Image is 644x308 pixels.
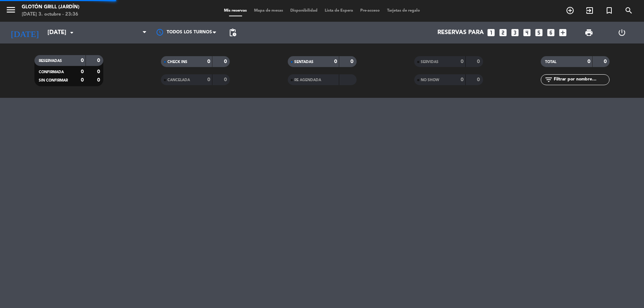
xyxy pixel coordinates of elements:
[167,78,190,82] span: CANCELADA
[287,9,321,13] span: Disponibilidad
[477,59,481,64] strong: 0
[534,28,544,37] i: looks_5
[207,77,210,82] strong: 0
[618,28,626,37] i: power_settings_new
[605,6,614,15] i: turned_in_not
[461,77,464,82] strong: 0
[486,28,496,37] i: looks_one
[207,59,210,64] strong: 0
[545,60,556,64] span: TOTAL
[39,79,68,82] span: SIN CONFIRMAR
[587,59,590,64] strong: 0
[39,70,64,74] span: CONFIRMADA
[5,4,16,18] button: menu
[510,28,520,37] i: looks_3
[22,4,79,11] div: Glotón Grill (Jardín)
[606,22,639,43] div: LOG OUT
[437,29,484,36] span: Reservas para
[498,28,508,37] i: looks_two
[81,58,84,63] strong: 0
[22,11,79,18] div: [DATE] 3. octubre - 23:36
[553,76,609,84] input: Filtrar por nombre...
[522,28,532,37] i: looks_4
[604,59,608,64] strong: 0
[294,60,313,64] span: SENTADAS
[167,60,187,64] span: CHECK INS
[383,9,424,13] span: Tarjetas de regalo
[39,59,62,63] span: RESERVADAS
[357,9,383,13] span: Pre-acceso
[97,58,101,63] strong: 0
[220,9,250,13] span: Mis reservas
[461,59,464,64] strong: 0
[97,78,101,83] strong: 0
[250,9,287,13] span: Mapa de mesas
[81,78,84,83] strong: 0
[566,6,574,15] i: add_circle_outline
[544,75,553,84] i: filter_list
[5,25,44,41] i: [DATE]
[224,77,228,82] strong: 0
[228,28,237,37] span: pending_actions
[334,59,337,64] strong: 0
[421,78,439,82] span: NO SHOW
[321,9,357,13] span: Lista de Espera
[585,6,594,15] i: exit_to_app
[97,69,101,74] strong: 0
[224,59,228,64] strong: 0
[421,60,439,64] span: SERVIDAS
[477,77,481,82] strong: 0
[67,28,76,37] i: arrow_drop_down
[558,28,568,37] i: add_box
[546,28,556,37] i: looks_6
[294,78,321,82] span: RE AGENDADA
[81,69,84,74] strong: 0
[624,6,633,15] i: search
[350,59,355,64] strong: 0
[5,4,16,15] i: menu
[585,28,593,37] span: print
